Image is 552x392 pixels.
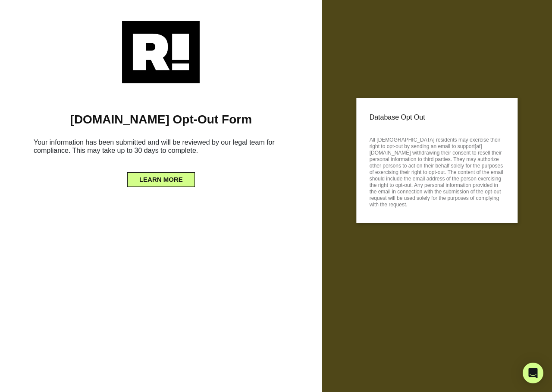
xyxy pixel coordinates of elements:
p: All [DEMOGRAPHIC_DATA] residents may exercise their right to opt-out by sending an email to suppo... [370,134,505,208]
img: Retention.com [122,21,200,83]
a: LEARN MORE [127,174,195,180]
div: Open Intercom Messenger [523,363,543,383]
h6: Your information has been submitted and will be reviewed by our legal team for compliance. This m... [13,135,309,161]
p: Database Opt Out [370,111,505,124]
button: LEARN MORE [127,172,195,187]
h1: [DOMAIN_NAME] Opt-Out Form [13,112,309,127]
